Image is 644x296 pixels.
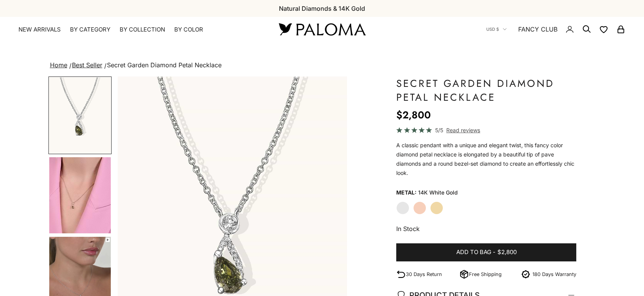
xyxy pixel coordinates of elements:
a: NEW ARRIVALS [18,26,61,33]
a: Best Seller [72,61,102,69]
img: #WhiteGold [49,77,111,153]
a: Home [50,61,67,69]
summary: By Color [174,26,203,33]
span: 5/5 [435,126,443,135]
span: $2,800 [497,248,517,257]
span: Read reviews [446,126,480,135]
variant-option-value: 14K White Gold [418,187,458,198]
button: Add to bag-$2,800 [396,243,576,262]
a: 5/5 Read reviews [396,126,576,135]
summary: By Collection [120,26,165,33]
h1: Secret Garden Diamond Petal Necklace [396,76,576,104]
span: Add to bag [456,248,491,257]
legend: Metal: [396,187,417,198]
nav: Primary navigation [18,26,260,33]
sale-price: $2,800 [396,107,431,123]
img: #YellowGold #RoseGold #WhiteGold [49,157,111,233]
p: Free Shipping [469,270,502,278]
nav: breadcrumbs [48,60,596,71]
nav: Secondary navigation [486,17,626,42]
button: USD $ [486,26,507,33]
p: Natural Diamonds & 14K Gold [279,3,365,13]
p: A classic pendant with a unique and elegant twist, this fancy color diamond petal necklace is elo... [396,141,576,178]
a: FANCY CLUB [518,24,557,34]
summary: By Category [70,26,110,33]
span: Secret Garden Diamond Petal Necklace [107,61,222,69]
button: Go to item 1 [48,76,112,154]
p: In Stock [396,224,576,234]
span: USD $ [486,26,499,33]
p: 180 Days Warranty [532,270,576,278]
p: 30 Days Return [406,270,442,278]
button: Go to item 4 [48,156,112,234]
